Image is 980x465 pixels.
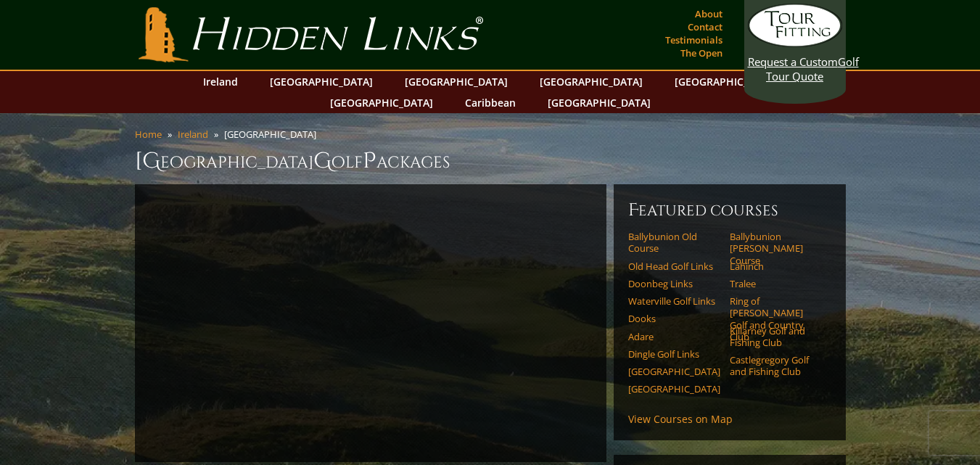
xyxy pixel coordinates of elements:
a: Ireland [196,71,245,92]
a: Ballybunion Old Course [628,231,720,255]
a: [GEOGRAPHIC_DATA] [628,383,720,395]
a: The Open [677,43,726,63]
a: About [691,4,726,24]
a: Dingle Golf Links [628,348,720,360]
a: Home [135,128,162,141]
h6: Featured Courses [628,199,831,222]
a: Killarney Golf and Fishing Club [730,325,822,349]
a: Waterville Golf Links [628,295,720,307]
a: [GEOGRAPHIC_DATA] [540,92,658,113]
a: [GEOGRAPHIC_DATA] [323,92,440,113]
a: Caribbean [458,92,523,113]
a: View Courses on Map [628,412,733,426]
span: Request a Custom [748,54,838,69]
a: Request a CustomGolf Tour Quote [748,4,842,83]
a: [GEOGRAPHIC_DATA] [667,71,785,92]
li: [GEOGRAPHIC_DATA] [224,128,322,141]
a: Tralee [730,278,822,289]
iframe: Sir-Nick-on-Southwest-Ireland [149,199,592,448]
a: Ring of [PERSON_NAME] Golf and Country Club [730,295,822,342]
a: Adare [628,331,720,342]
a: Old Head Golf Links [628,260,720,272]
a: [GEOGRAPHIC_DATA] [532,71,650,92]
a: Contact [684,17,726,37]
a: Dooks [628,313,720,324]
span: P [363,147,376,176]
span: G [313,147,332,176]
a: [GEOGRAPHIC_DATA] [263,71,380,92]
a: Doonbeg Links [628,278,720,289]
a: Ireland [178,128,208,141]
a: [GEOGRAPHIC_DATA] [398,71,515,92]
h1: [GEOGRAPHIC_DATA] olf ackages [135,147,846,176]
a: Testimonials [662,30,726,50]
a: Ballybunion [PERSON_NAME] Course [730,231,822,266]
a: Lahinch [730,260,822,272]
a: Castlegregory Golf and Fishing Club [730,354,822,378]
a: [GEOGRAPHIC_DATA] [628,366,720,377]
